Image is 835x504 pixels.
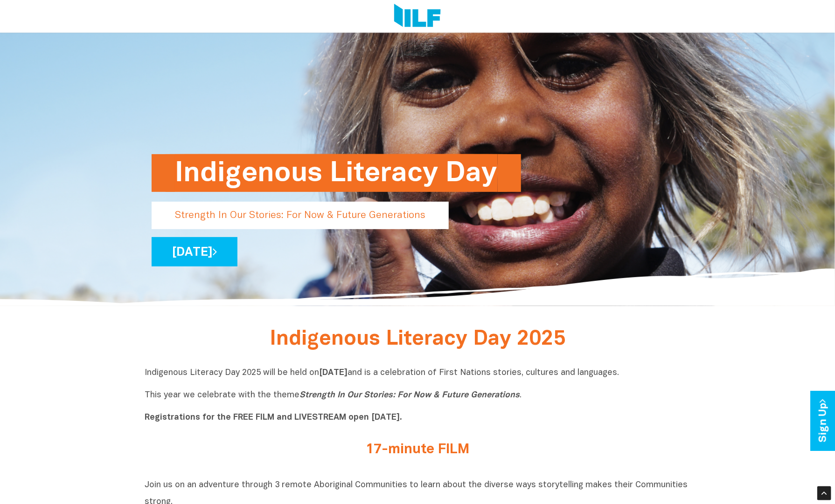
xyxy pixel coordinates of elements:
p: Indigenous Literacy Day 2025 will be held on and is a celebration of First Nations stories, cultu... [145,368,690,423]
b: Registrations for the FREE FILM and LIVESTREAM open [DATE]. [145,414,402,422]
div: Scroll Back to Top [817,486,831,500]
img: Logo [394,4,440,29]
p: Strength In Our Stories: For Now & Future Generations [152,202,449,229]
span: Indigenous Literacy Day 2025 [270,330,565,349]
b: [DATE] [319,369,348,377]
h1: Indigenous Literacy Day [175,154,498,192]
h2: 17-minute FILM [243,442,592,457]
i: Strength In Our Stories: For Now & Future Generations [299,391,520,399]
a: [DATE] [152,237,237,266]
